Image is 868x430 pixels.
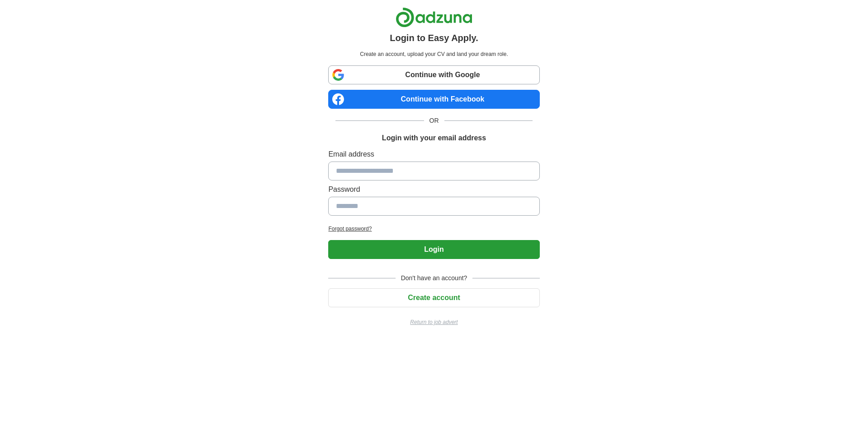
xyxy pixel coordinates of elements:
[328,318,539,326] a: Return to job advert
[328,288,539,307] button: Create account
[382,133,486,143] h1: Login with your email address
[328,294,539,301] a: Create account
[424,116,444,125] span: OR
[328,184,539,195] label: Password
[328,240,539,259] button: Login
[328,225,539,233] a: Forgot password?
[396,7,472,28] img: Adzuna logo
[330,50,538,58] p: Create an account, upload your CV and land your dream role.
[328,149,539,160] label: Email address
[396,273,473,283] span: Don't have an account?
[328,90,539,109] a: Continue with Facebook
[390,31,478,45] h1: Login to Easy Apply.
[328,65,539,84] a: Continue with Google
